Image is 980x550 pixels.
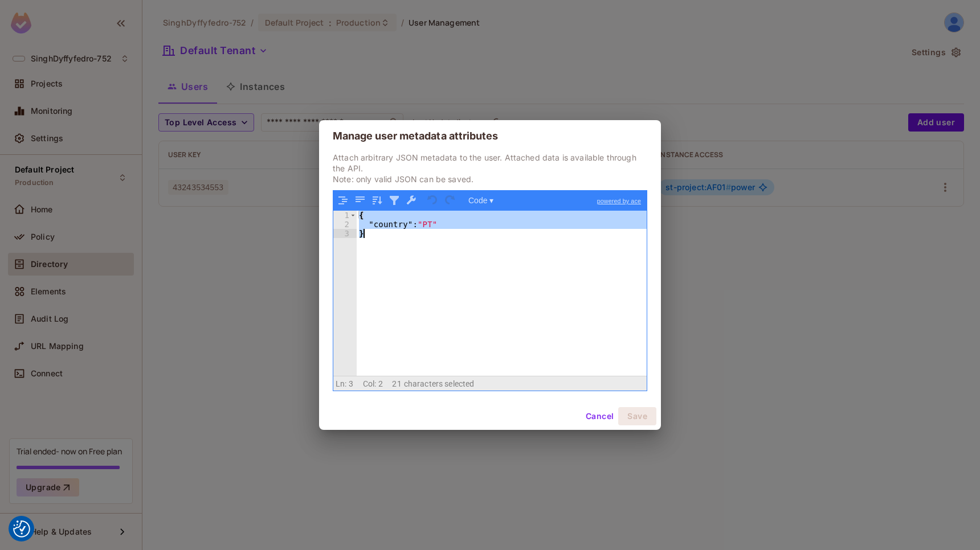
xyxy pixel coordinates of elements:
[404,193,419,208] button: Repair JSON: fix quotes and escape characters, remove comments and JSONP notation, turn JavaScrip...
[387,193,402,208] button: Filter, sort, or transform contents
[370,193,385,208] button: Sort contents
[319,120,661,152] h2: Manage user metadata attributes
[13,520,30,537] button: Consent Preferences
[378,379,383,388] span: 2
[13,520,30,537] img: Revisit consent button
[333,211,357,220] div: 1
[443,193,458,208] button: Redo (Ctrl+Shift+Z)
[336,379,346,388] span: Ln:
[464,193,497,208] button: Code ▾
[333,229,357,238] div: 3
[426,193,440,208] button: Undo last action (Ctrl+Z)
[336,193,350,208] button: Format JSON data, with proper indentation and line feeds (Ctrl+I)
[333,220,357,229] div: 2
[392,379,401,388] span: 21
[363,379,377,388] span: Col:
[581,407,618,425] button: Cancel
[591,191,647,211] a: powered by ace
[404,379,475,388] span: characters selected
[618,407,656,425] button: Save
[333,152,647,184] p: Attach arbitrary JSON metadata to the user. Attached data is available through the API. Note: onl...
[349,379,353,388] span: 3
[353,193,367,208] button: Compact JSON data, remove all whitespaces (Ctrl+Shift+I)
